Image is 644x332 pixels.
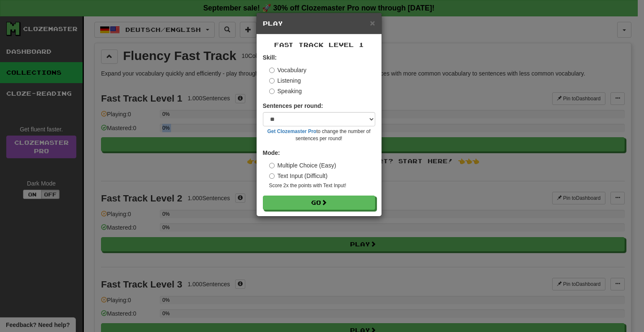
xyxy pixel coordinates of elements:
[274,41,364,48] span: Fast Track Level 1
[263,149,280,156] strong: Mode:
[269,87,302,95] label: Speaking
[370,18,375,27] button: Close
[263,196,375,210] button: Go
[269,172,328,180] label: Text Input (Difficult)
[263,128,375,142] small: to change the number of sentences per round!
[269,78,275,84] input: Listening
[269,161,336,170] label: Multiple Choice (Easy)
[263,102,323,110] label: Sentences per round:
[263,54,277,61] strong: Skill:
[269,89,275,94] input: Speaking
[263,19,375,28] h5: Play
[269,76,301,85] label: Listening
[267,128,317,134] a: Get Clozemaster Pro
[269,173,275,179] input: Text Input (Difficult)
[269,68,275,73] input: Vocabulary
[269,66,306,74] label: Vocabulary
[370,18,375,28] span: ×
[269,182,375,189] small: Score 2x the points with Text Input !
[269,163,275,168] input: Multiple Choice (Easy)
